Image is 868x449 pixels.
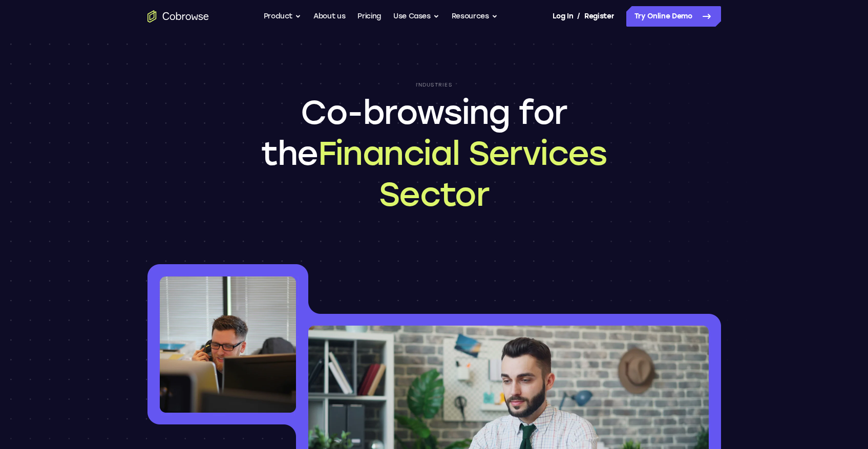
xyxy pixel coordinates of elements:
span: Financial Services Sector [318,134,607,214]
h1: Co-browsing for the [229,92,639,215]
span: / [577,10,580,23]
button: Use Cases [393,6,439,27]
a: Register [584,6,614,27]
button: Product [264,6,302,27]
a: Pricing [357,6,381,27]
p: Industries [416,82,452,88]
a: Try Online Demo [626,6,721,27]
a: Go to the home page [147,10,209,23]
button: Resources [452,6,498,27]
a: Log In [553,6,573,27]
a: About us [313,6,345,27]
